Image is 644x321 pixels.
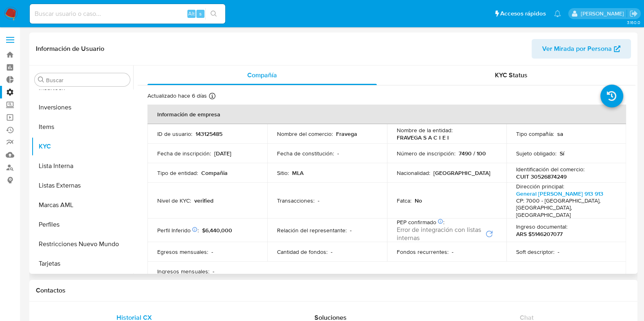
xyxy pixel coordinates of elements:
[157,197,191,204] p: Nivel de KYC :
[31,176,133,195] button: Listas Externas
[331,248,332,255] p: -
[277,227,347,234] p: Relación del representante :
[31,137,133,156] button: KYC
[31,98,133,117] button: Inversiones
[277,248,327,255] p: Cantidad de fondos :
[277,169,289,177] p: Sitio :
[194,197,213,204] p: verified
[157,169,198,177] p: Tipo de entidad :
[516,166,585,173] p: Identificación del comercio :
[31,215,133,234] button: Perfiles
[532,39,631,59] button: Ver Mirada por Persona
[157,227,199,234] p: Perfil Inferido :
[516,183,564,190] p: Dirección principal :
[277,197,314,204] p: Transacciones :
[36,286,631,295] h1: Contactos
[516,173,567,180] p: CUIT 30526874249
[277,130,333,138] p: Nombre del comercio :
[336,130,357,138] p: Fravega
[38,76,44,83] button: Buscar
[415,197,422,204] p: No
[31,156,133,176] button: Lista Interna
[516,130,554,138] p: Tipo compañía :
[350,227,352,234] p: -
[558,248,559,255] p: -
[147,105,626,124] th: Información de empresa
[397,197,411,204] p: Fatca :
[560,150,564,157] p: Sí
[36,45,104,53] h1: Información de Usuario
[542,39,612,59] span: Ver Mirada por Persona
[516,230,563,238] p: ARS $5146207077
[397,218,444,226] p: PEP confirmado :
[459,150,486,157] p: 7490 / 100
[292,169,303,177] p: MLA
[554,10,561,17] a: Notificaciones
[516,197,613,219] h4: CP: 7000 - [GEOGRAPHIC_DATA], [GEOGRAPHIC_DATA], [GEOGRAPHIC_DATA]
[31,117,133,137] button: Items
[188,10,195,17] span: Alt
[30,9,225,19] input: Buscar usuario o caso...
[397,248,448,255] p: Fondos recurrentes :
[157,150,211,157] p: Fecha de inscripción :
[433,169,490,177] p: [GEOGRAPHIC_DATA]
[147,92,207,100] p: Actualizado hace 6 días
[485,230,493,238] button: Reintentar
[213,268,214,275] p: -
[157,248,208,255] p: Egresos mensuales :
[516,150,556,157] p: Sujeto obligado :
[397,169,430,177] p: Nacionalidad :
[629,9,638,18] a: Salir
[211,248,213,255] p: -
[205,8,222,20] button: search-icon
[452,248,453,255] p: -
[516,223,567,230] p: Ingreso documental :
[500,9,546,18] span: Accesos rápidos
[397,127,453,134] p: Nombre de la entidad :
[31,254,133,273] button: Tarjetas
[201,169,228,177] p: Compañia
[337,150,339,157] p: -
[31,234,133,254] button: Restricciones Nuevo Mundo
[202,226,232,234] span: $6,440,000
[157,130,192,138] p: ID de usuario :
[516,190,603,198] a: General [PERSON_NAME] 913 913
[580,10,626,17] p: julian.lasala@mercadolibre.com
[516,248,554,255] p: Soft descriptor :
[247,70,277,80] span: Compañía
[277,150,334,157] p: Fecha de constitución :
[214,150,231,157] p: [DATE]
[46,76,127,84] input: Buscar
[397,134,449,141] p: FRAVEGA S A C I E I
[196,130,222,138] p: 143125485
[31,195,133,215] button: Marcas AML
[557,130,563,138] p: sa
[157,268,209,275] p: Ingresos mensuales :
[495,70,528,80] span: KYC Status
[397,150,455,157] p: Número de inscripción :
[318,197,319,204] p: -
[397,226,484,242] span: Error de integración con listas internas
[199,10,202,17] span: s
